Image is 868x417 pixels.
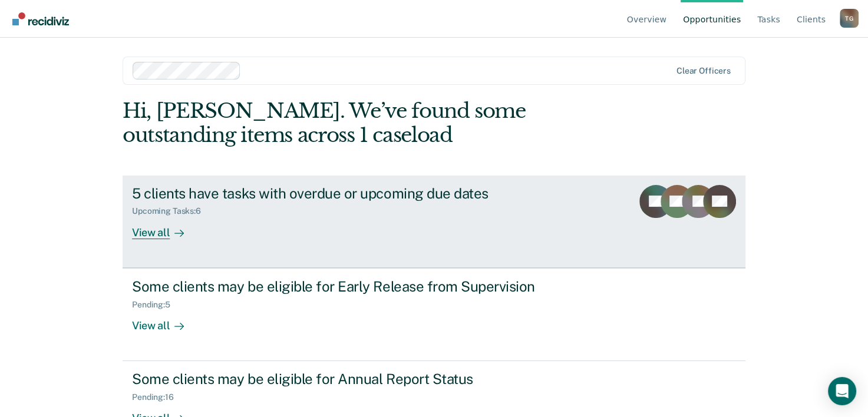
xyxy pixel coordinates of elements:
div: Clear officers [676,66,731,76]
div: Hi, [PERSON_NAME]. We’ve found some outstanding items across 1 caseload [123,99,621,147]
button: Profile dropdown button [840,9,859,28]
div: Open Intercom Messenger [828,377,856,405]
a: Some clients may be eligible for Early Release from SupervisionPending:5View all [123,268,745,361]
div: View all [132,309,198,332]
div: View all [132,216,198,239]
div: Pending : 16 [132,392,183,402]
div: Some clients may be eligible for Annual Report Status [132,370,546,388]
div: Upcoming Tasks : 6 [132,206,210,216]
div: 5 clients have tasks with overdue or upcoming due dates [132,185,546,202]
img: Recidiviz [12,12,69,25]
a: 5 clients have tasks with overdue or upcoming due datesUpcoming Tasks:6View all [123,176,745,268]
div: T G [840,9,859,28]
div: Pending : 5 [132,300,180,310]
div: Some clients may be eligible for Early Release from Supervision [132,278,546,295]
